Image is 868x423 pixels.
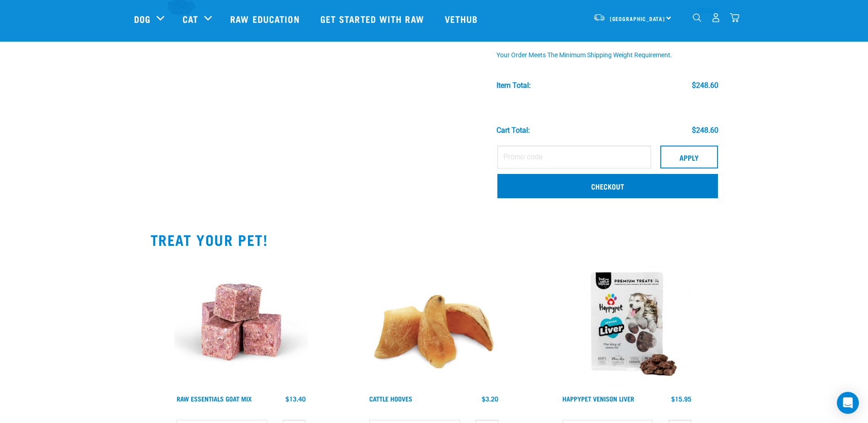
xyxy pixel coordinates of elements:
[660,146,718,168] button: Apply
[692,81,718,90] div: $248.60
[671,395,691,402] div: $15.95
[174,255,308,389] img: Goat-MIx_38448.jpg
[692,126,718,135] div: $248.60
[183,12,198,26] a: Cat
[369,397,412,400] a: Cattle Hooves
[730,13,739,22] img: home-icon@2x.png
[436,0,490,37] a: Vethub
[482,395,498,402] div: $3.20
[311,0,436,37] a: Get started with Raw
[837,392,859,414] div: Open Intercom Messenger
[134,12,151,26] a: Dog
[221,0,311,37] a: Raw Education
[286,395,306,402] div: $13.40
[367,255,501,389] img: Cattle_Hooves.jpg
[496,52,718,59] div: Your order meets the minimum shipping weight requirement.
[693,13,701,22] img: home-icon-1@2x.png
[562,397,634,400] a: Happypet Venison Liver
[593,13,605,22] img: van-moving.png
[151,231,718,248] h2: TREAT YOUR PET!
[497,146,651,168] input: Promo code
[496,126,530,135] div: Cart total:
[610,17,665,20] span: [GEOGRAPHIC_DATA]
[496,81,531,90] div: Item Total:
[711,13,721,22] img: user.png
[497,174,718,198] a: Checkout
[560,255,694,389] img: Happypet_Venison-liver_70g.1.jpg
[177,397,252,400] a: Raw Essentials Goat Mix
